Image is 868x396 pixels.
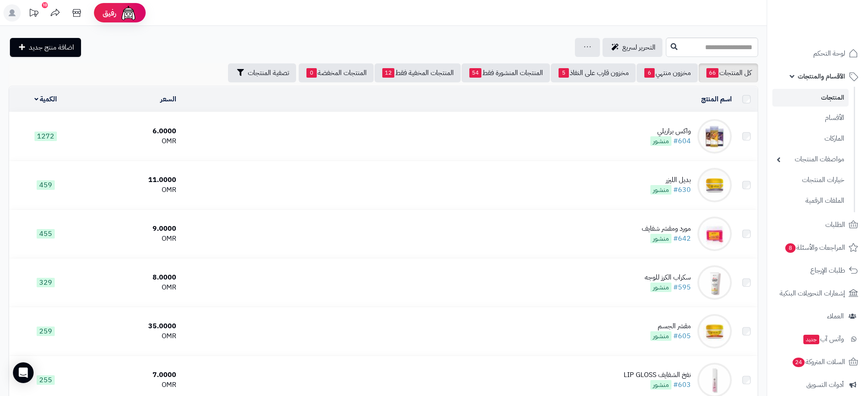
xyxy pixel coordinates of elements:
a: #630 [673,185,691,195]
a: السلات المتروكة24 [772,352,863,372]
div: مورد ومقشر شفايف [642,224,691,234]
span: 455 [37,229,55,239]
img: واكس برازيلي [697,119,732,154]
span: أدوات التسويق [806,379,844,391]
div: بديل الليزر [650,175,691,185]
span: وآتس آب [802,333,844,345]
a: #603 [673,380,691,390]
span: منشور [650,185,671,195]
span: 66 [706,68,718,78]
span: 259 [37,327,55,336]
span: 24 [792,357,805,368]
a: التحرير لسريع [603,38,662,57]
a: مخزون منتهي6 [637,63,698,82]
span: لوحة التحكم [813,47,845,60]
div: واكس برازيلي [650,126,691,136]
a: العملاء [772,306,863,327]
div: OMR [86,380,176,390]
span: 5 [559,68,569,78]
a: طلبات الإرجاع [772,260,863,281]
a: #642 [673,233,691,244]
a: إشعارات التحويلات البنكية [772,283,863,304]
a: #605 [673,331,691,341]
span: منشور [650,136,671,146]
span: الأقسام والمنتجات [798,70,845,82]
a: الكمية [34,94,57,104]
div: 7.0000 [86,370,176,380]
span: تصفية المنتجات [248,68,289,78]
a: أدوات التسويق [772,374,863,395]
div: نفخ الشفايف LIP GLOSS [624,370,691,380]
div: 10 [42,2,48,8]
span: 8 [785,243,796,253]
img: مقشر الجسم [697,314,732,349]
span: منشور [650,380,671,390]
div: OMR [86,136,176,146]
span: المراجعات والأسئلة [784,242,845,254]
div: 11.0000 [86,175,176,185]
a: #604 [673,136,691,146]
img: بديل الليزر [697,168,732,202]
div: OMR [86,185,176,195]
span: 54 [469,68,481,78]
a: الأقسام [772,109,849,127]
span: 6 [644,68,655,78]
span: منشور [650,283,671,292]
div: مقشر الجسم [650,321,691,331]
div: OMR [86,234,176,244]
span: التحرير لسريع [622,42,656,53]
a: خيارات المنتجات [772,171,849,189]
a: المراجعات والأسئلة8 [772,237,863,258]
button: تصفية المنتجات [228,63,296,82]
img: logo-2.png [809,13,860,31]
a: السعر [160,94,176,104]
span: 255 [37,375,55,385]
img: مورد ومقشر شفايف [697,217,732,251]
a: وآتس آبجديد [772,329,863,349]
a: المنتجات [772,89,849,107]
span: منشور [650,331,671,341]
span: الطلبات [825,219,845,231]
span: العملاء [827,310,844,322]
img: ai-face.png [120,4,137,22]
a: لوحة التحكم [772,43,863,64]
a: المنتجات المخفضة0 [299,63,374,82]
a: المنتجات المخفية فقط12 [375,63,461,82]
a: مواصفات المنتجات [772,150,849,169]
span: 0 [306,68,317,78]
span: 1272 [34,132,57,141]
div: 35.0000 [86,321,176,331]
a: تحديثات المنصة [23,4,44,24]
span: السلات المتروكة [792,356,845,368]
span: اضافة منتج جديد [29,42,74,53]
span: رفيق [103,8,116,18]
a: الماركات [772,129,849,148]
div: OMR [86,283,176,292]
div: 6.0000 [86,126,176,136]
a: مخزون قارب على النفاذ5 [551,63,636,82]
div: 9.0000 [86,224,176,234]
span: 329 [37,278,55,287]
span: 12 [382,68,394,78]
span: منشور [650,234,671,243]
a: الملفات الرقمية [772,192,849,210]
div: OMR [86,331,176,341]
a: الطلبات [772,214,863,235]
a: المنتجات المنشورة فقط54 [462,63,550,82]
a: #595 [673,282,691,292]
a: اضافة منتج جديد [10,38,81,57]
img: سكراب الكرز للوجه [697,265,732,300]
span: 459 [37,180,55,190]
a: اسم المنتج [701,94,732,104]
span: طلبات الإرجاع [810,264,845,277]
div: Open Intercom Messenger [13,362,34,383]
span: جديد [803,335,819,344]
div: 8.0000 [86,273,176,283]
span: إشعارات التحويلات البنكية [780,287,845,299]
div: سكراب الكرز للوجه [645,273,691,283]
a: كل المنتجات66 [699,63,758,82]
